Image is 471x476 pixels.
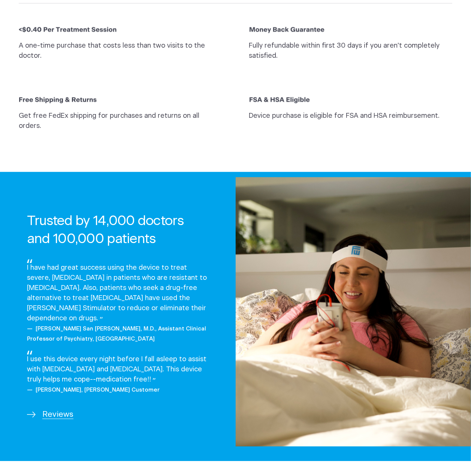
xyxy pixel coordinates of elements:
[27,408,73,420] a: Reviews
[249,111,452,121] p: Device purchase is eligible for FSA and HSA reimbursement.
[27,264,207,322] span: I have had great success using the device to treat severe, [MEDICAL_DATA] in patients who are res...
[27,356,206,383] span: I use this device every night before I fall asleep to assist with [MEDICAL_DATA] and [MEDICAL_DAT...
[42,408,73,420] span: Reviews
[19,41,222,61] p: A one-time purchase that costs less than two visits to the doctor.
[19,111,222,131] p: Get free FedEx shipping for purchases and returns on all orders.
[249,41,452,61] p: Fully refundable within first 30 days if you aren't completely satisfied.
[27,212,209,248] h2: Trusted by 14,000 doctors and 100,000 patients
[27,326,206,342] cite: — [PERSON_NAME] San [PERSON_NAME], M.D., Assistant Clinical Professor of Psychiatry, [GEOGRAPHIC_...
[27,387,160,393] cite: — [PERSON_NAME], [PERSON_NAME] Customer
